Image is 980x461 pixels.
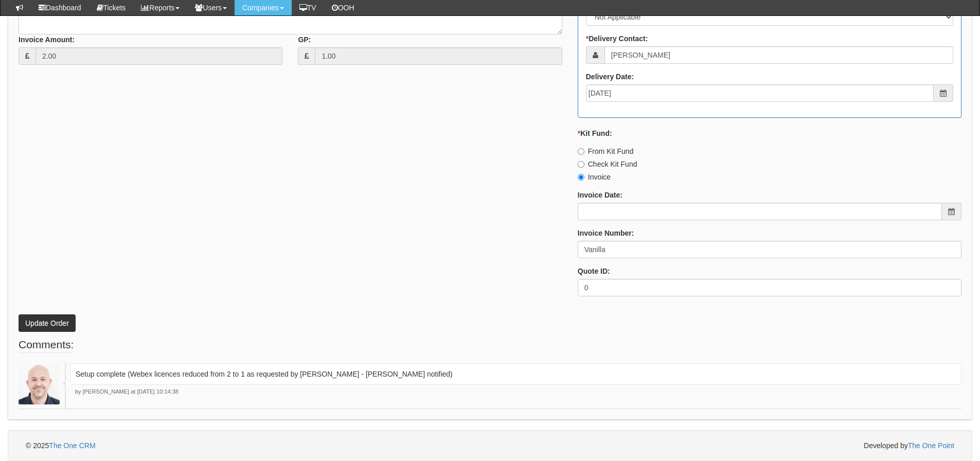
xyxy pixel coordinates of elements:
p: by [PERSON_NAME] at [DATE] 10:14:38 [70,388,961,396]
label: Invoice [578,172,611,182]
span: © 2025 [26,441,96,450]
label: Invoice Number: [578,228,634,238]
label: Invoice Amount: [19,34,75,45]
label: Invoice Date: [578,190,622,200]
label: Kit Fund: [578,128,612,138]
input: Invoice [578,174,584,181]
a: The One Point [908,441,954,450]
label: Delivery Contact: [586,33,648,44]
label: Delivery Date: [586,72,634,82]
span: Developed by [864,440,954,451]
a: The One CRM [49,441,95,450]
label: GP: [298,34,311,45]
img: Andy Pearce [19,363,60,404]
input: From Kit Fund [578,148,584,155]
label: Check Kit Fund [578,159,637,169]
label: From Kit Fund [578,146,634,156]
label: Quote ID: [578,266,610,276]
p: Setup complete (Webex licences reduced from 2 to 1 as requested by [PERSON_NAME] - [PERSON_NAME] ... [76,369,956,379]
legend: Comments: [19,337,74,353]
input: Check Kit Fund [578,161,584,168]
button: Update Order [19,314,76,332]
